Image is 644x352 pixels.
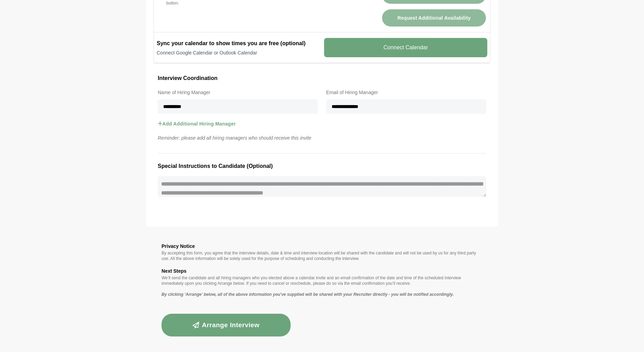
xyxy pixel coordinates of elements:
p: By clicking ‘Arrange’ below, all of the above information you’ve supplied will be shared with you... [162,292,482,297]
button: Arrange Interview [162,314,291,336]
h3: Privacy Notice [162,242,482,250]
h3: Interview Coordination [158,74,486,83]
p: Connect Google Calendar or Outlook Calendar [157,49,320,56]
label: Email of Hiring Manager [326,88,486,97]
label: Name of Hiring Manager [158,88,318,97]
v-button: Connect Calendar [324,38,487,57]
h3: Next Steps [162,267,482,275]
p: By accepting this form, you agree that the interview details, date & time and interview location ... [162,250,482,261]
button: Request Additional Availability [382,9,486,27]
h2: Sync your calendar to show times you are free (optional) [157,39,320,48]
h3: Special Instructions to Candidate (Optional) [158,162,486,171]
button: Add Additional Hiring Manager [158,114,236,134]
p: We’ll send the candidate and all hiring managers who you elected above a calendar invite and an e... [162,275,482,286]
p: Reminder: please add all hiring managers who should receive this invite [154,134,490,142]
